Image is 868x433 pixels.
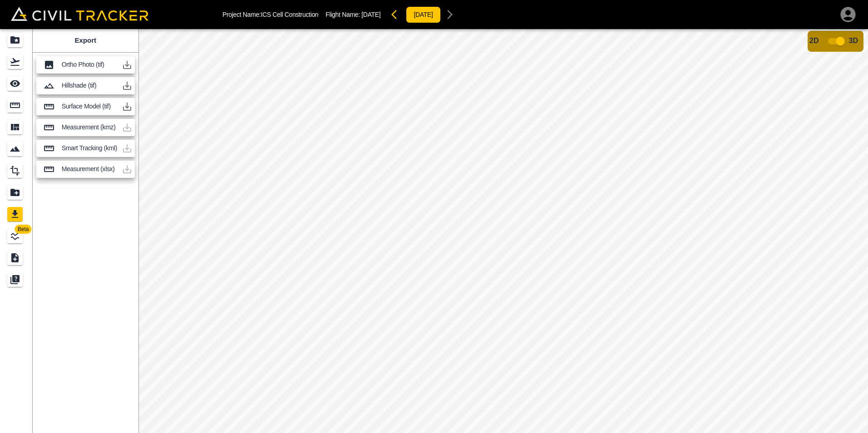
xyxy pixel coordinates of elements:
img: Civil Tracker [11,7,148,21]
span: 3D [849,37,858,44]
p: Flight Name: [325,11,380,18]
button: [DATE] [406,6,440,23]
span: [DATE] [361,11,380,18]
p: Project Name: ICS Cell Construction [222,11,318,18]
span: 2D [809,37,819,44]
